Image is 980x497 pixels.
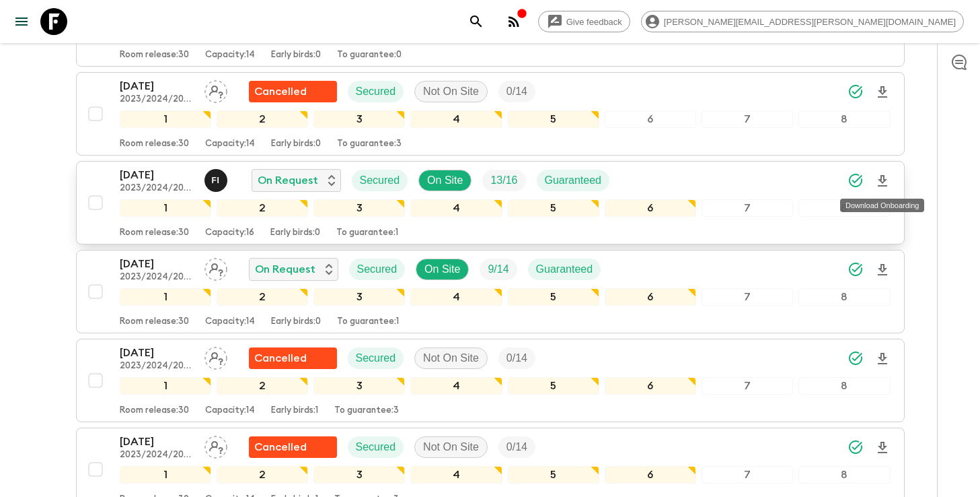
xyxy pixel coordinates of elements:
svg: Download Onboarding [874,84,891,100]
p: 2023/2024/2025 [120,94,194,105]
p: 13 / 16 [490,172,517,189]
div: 3 [313,110,405,128]
span: Give feedback [559,17,630,27]
div: 5 [508,110,599,128]
div: 2 [217,199,308,217]
div: 5 [508,377,599,395]
p: Capacity: 14 [205,139,255,150]
p: [DATE] [120,434,194,450]
p: [DATE] [120,78,194,94]
p: Not On Site [423,84,479,100]
div: 1 [120,466,211,484]
p: On Site [424,261,460,277]
div: 4 [410,377,502,395]
div: 1 [120,199,211,217]
p: Guaranteed [536,261,593,277]
p: [DATE] [120,345,194,361]
p: Early birds: 0 [270,228,320,238]
span: Faten Ibrahim [204,173,230,184]
div: 1 [120,377,211,395]
div: 7 [702,288,793,306]
div: 2 [217,288,308,306]
p: Secured [360,172,400,189]
p: Secured [356,350,396,366]
span: Assign pack leader [204,84,227,95]
p: Capacity: 14 [205,50,255,61]
div: 3 [313,377,405,395]
span: Assign pack leader [204,440,227,451]
svg: Synced Successfully [847,172,864,189]
p: To guarantee: 3 [337,139,402,150]
p: 2023/2024/2025 [120,450,194,461]
button: search adventures [463,8,490,35]
p: Early birds: 0 [271,50,321,61]
div: Flash Pack cancellation [249,81,337,102]
div: 4 [410,110,502,128]
p: Secured [356,84,396,100]
div: Secured [348,81,404,102]
p: Capacity: 14 [205,317,255,327]
svg: Synced Successfully [847,261,864,277]
div: 4 [410,199,502,217]
div: 7 [702,466,793,484]
div: 6 [605,466,696,484]
div: 3 [313,199,405,217]
div: 6 [605,110,696,128]
div: Trip Fill [482,170,525,191]
p: Early birds: 1 [271,405,318,416]
svg: Synced Successfully [847,350,864,366]
p: Cancelled [254,84,307,100]
div: Trip Fill [480,259,517,280]
p: 0 / 14 [506,84,527,100]
div: Download Onboarding [840,199,924,212]
div: Secured [348,436,404,458]
div: 5 [508,288,599,306]
div: 5 [508,199,599,217]
button: [DATE]2023/2024/2025Assign pack leaderFlash Pack cancellationSecuredNot On SiteTrip Fill12345678R... [76,72,905,156]
svg: Download Onboarding [874,173,891,189]
div: 8 [798,466,890,484]
p: Cancelled [254,350,307,366]
span: Assign pack leader [204,262,227,273]
div: 6 [605,288,696,306]
div: Secured [349,259,406,280]
span: Assign pack leader [204,351,227,362]
div: 7 [702,110,793,128]
div: 8 [798,110,890,128]
div: 3 [313,288,405,306]
div: On Site [416,259,469,280]
div: Trip Fill [498,436,535,458]
div: On Site [418,170,472,191]
p: On Request [255,261,315,277]
a: Give feedback [538,11,630,32]
div: [PERSON_NAME][EMAIL_ADDRESS][PERSON_NAME][DOMAIN_NAME] [641,11,964,32]
p: [DATE] [120,256,194,272]
div: Trip Fill [498,81,535,102]
p: Guaranteed [545,172,602,189]
p: 2023/2024/2025 [120,361,194,372]
button: [DATE]2023/2024/2025Faten IbrahimOn RequestSecuredOn SiteTrip FillGuaranteed12345678Room release:... [76,161,905,244]
svg: Download Onboarding [874,440,891,456]
p: Secured [356,439,396,455]
p: Early birds: 0 [271,139,321,150]
div: 4 [410,466,502,484]
button: FI [204,169,230,192]
p: To guarantee: 1 [336,228,398,238]
div: Trip Fill [498,347,535,369]
p: To guarantee: 3 [334,405,399,416]
div: 7 [702,199,793,217]
p: On Request [258,172,318,189]
p: 9 / 14 [488,261,508,277]
p: Room release: 30 [120,139,189,150]
p: Cancelled [254,439,307,455]
button: [DATE]2023/2024/2025Assign pack leaderOn RequestSecuredOn SiteTrip FillGuaranteed12345678Room rel... [76,250,905,333]
button: [DATE]2023/2024/2025Assign pack leaderFlash Pack cancellationSecuredNot On SiteTrip Fill12345678R... [76,339,905,422]
button: menu [8,8,35,35]
svg: Download Onboarding [874,262,891,278]
p: Room release: 30 [120,228,189,238]
div: 1 [120,110,211,128]
div: 2 [217,110,308,128]
p: Secured [357,261,398,277]
svg: Synced Successfully [847,84,864,100]
p: Room release: 30 [120,50,189,61]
